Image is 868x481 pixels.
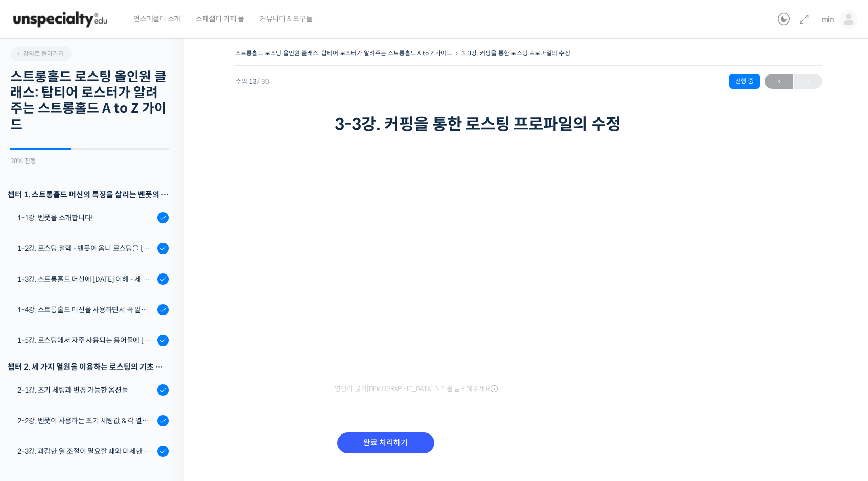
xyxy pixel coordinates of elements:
[10,46,72,61] a: 강의로 돌아가기
[337,432,434,453] input: 완료 처리하기
[335,385,498,393] span: 영상이 끊기[DEMOGRAPHIC_DATA] 여기를 클릭해주세요
[235,49,452,57] a: 스트롱홀드 로스팅 올인원 클래스: 탑티어 로스터가 알려주는 스트롱홀드 A to Z 가이드
[17,243,154,254] div: 1-2강. 로스팅 철학 - 벤풋이 옴니 로스팅을 [DATE] 않는 이유
[17,273,154,285] div: 1-3강. 스트롱홀드 머신에 [DATE] 이해 - 세 가지 열원이 만들어내는 변화
[17,335,154,346] div: 1-5강. 로스팅에서 자주 사용되는 용어들에 [DATE] 이해
[461,49,570,57] a: 3-3강. 커핑을 통한 로스팅 프로파일의 수정
[17,304,154,315] div: 1-4강. 스트롱홀드 머신을 사용하면서 꼭 알고 있어야 할 유의사항
[8,188,169,201] h3: 챕터 1. 스트롱홀드 머신의 특징을 살리는 벤풋의 로스팅 방식
[17,384,154,396] div: 2-1강. 초기 세팅과 변경 가능한 옵션들
[765,75,793,88] span: ←
[822,15,834,24] span: min
[729,74,760,89] div: 진행 중
[335,114,723,134] h1: 3-3강. 커핑을 통한 로스팅 프로파일의 수정
[257,77,269,86] span: / 30
[15,50,64,57] span: 강의로 돌아가기
[10,158,169,164] div: 38% 진행
[17,446,154,457] div: 2-3강. 과감한 열 조절이 필요할 때와 미세한 열 조절이 필요할 때
[8,360,169,374] div: 챕터 2. 세 가지 열원을 이용하는 로스팅의 기초 설계
[17,415,154,426] div: 2-2강. 벤풋이 사용하는 초기 세팅값 & 각 열원이 하는 역할
[765,74,793,89] a: ←이전
[17,212,154,223] div: 1-1강. 벤풋을 소개합니다!
[235,78,269,85] span: 수업 13
[10,69,169,133] h2: 스트롱홀드 로스팅 올인원 클래스: 탑티어 로스터가 알려주는 스트롱홀드 A to Z 가이드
